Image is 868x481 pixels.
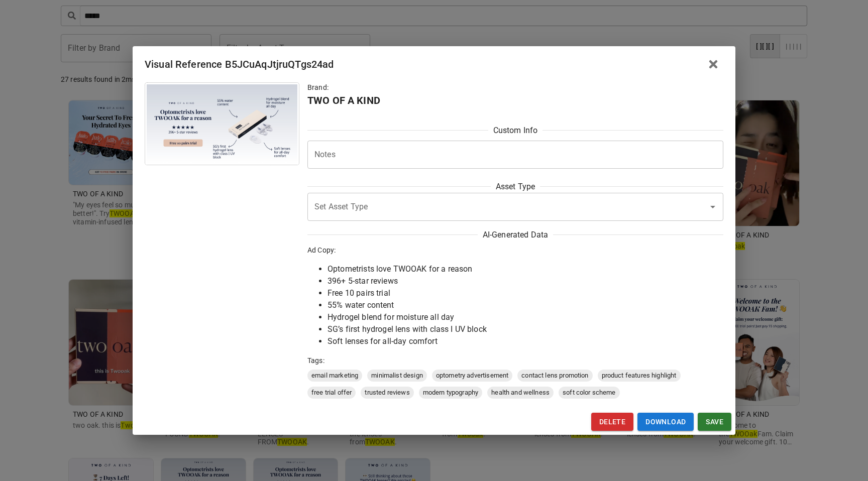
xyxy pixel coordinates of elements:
h6: TWO OF A KIND [307,92,723,108]
span: health and wellness [487,388,554,398]
span: email marketing [307,371,362,381]
span: contact lens promotion [517,371,592,381]
span: Asset Type [491,181,540,193]
span: Custom Info [488,125,542,137]
span: soft color scheme [559,388,620,398]
button: Save [698,413,731,431]
img: Image [147,84,297,163]
span: modern typography [419,388,483,398]
span: product features highlight [598,371,681,381]
p: Tags: [307,355,723,366]
li: Free 10 pairs trial [328,287,723,299]
button: Open [706,200,720,214]
li: Optometrists love TWOOAK for a reason [328,263,723,275]
li: Hydrogel blend for moisture all day [328,311,723,323]
span: AI-Generated Data [478,229,553,241]
span: minimalist design [367,371,427,381]
a: Download [637,413,694,431]
span: trusted reviews [361,388,413,398]
li: 55% water content [328,299,723,311]
span: free trial offer [307,388,356,398]
li: SG’s first hydrogel lens with class I UV block [328,323,723,335]
span: optometry advertisement [432,371,512,381]
button: Delete [591,413,633,431]
p: Ad Copy: [307,245,723,255]
li: 396+ 5-star reviews [328,275,723,287]
h2: Visual Reference B5JCuAqJtjruQTgs24ad [133,46,735,82]
p: Brand: [307,82,723,92]
li: Soft lenses for all-day comfort [328,335,723,347]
